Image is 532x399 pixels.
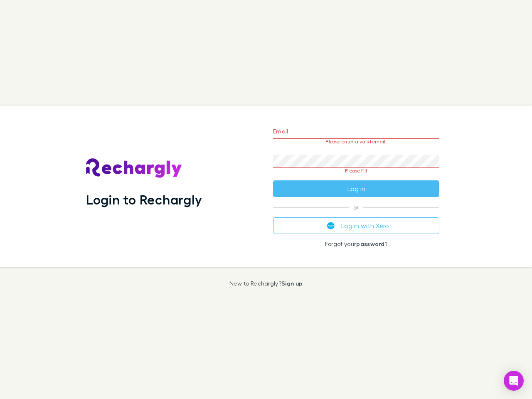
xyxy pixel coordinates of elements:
img: Xero's logo [327,222,335,229]
a: password [356,240,384,247]
p: Please fill [273,168,439,174]
img: Rechargly's Logo [86,158,182,178]
div: Open Intercom Messenger [504,371,524,391]
button: Log in with Xero [273,217,439,234]
span: or [273,207,439,207]
p: Please enter a valid email. [273,139,439,145]
p: Forgot your ? [273,241,439,247]
p: New to Rechargly? [229,280,303,287]
h1: Login to Rechargly [86,192,202,207]
button: Log in [273,180,439,197]
a: Sign up [281,280,303,287]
